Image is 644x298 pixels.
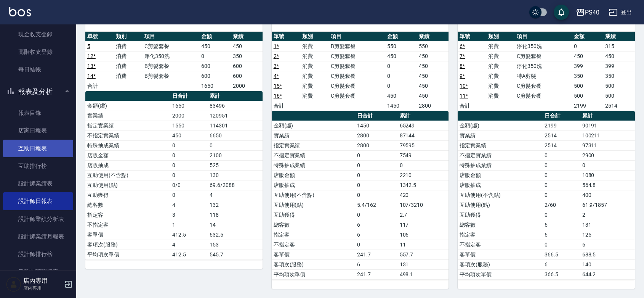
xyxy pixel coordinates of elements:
[515,41,572,51] td: 淨化350洗
[143,41,200,51] td: C剪髮套餐
[606,5,635,19] button: 登出
[272,101,300,111] td: 合計
[170,91,208,101] th: 日合計
[272,140,356,150] td: 指定實業績
[3,140,73,157] a: 互助日報表
[385,51,417,61] td: 450
[458,150,543,160] td: 不指定實業績
[580,190,635,200] td: 400
[417,32,449,42] th: 業績
[85,190,170,200] td: 互助獲得
[3,26,73,43] a: 現金收支登錄
[170,111,208,121] td: 2000
[486,91,515,101] td: 消費
[543,170,580,180] td: 0
[208,170,262,180] td: 130
[199,41,231,51] td: 450
[170,150,208,160] td: 0
[85,130,170,140] td: 不指定實業績
[515,71,572,81] td: 特A剪髮
[515,91,572,101] td: C剪髮套餐
[231,81,263,91] td: 2000
[603,71,635,81] td: 350
[580,200,635,210] td: 61.9/1857
[199,71,231,81] td: 600
[143,71,200,81] td: B剪髮套餐
[170,210,208,220] td: 3
[170,220,208,230] td: 1
[458,111,635,280] table: a dense table
[272,230,356,240] td: 指定客
[272,150,356,160] td: 不指定實業績
[458,140,543,150] td: 指定實業績
[208,240,262,250] td: 153
[199,32,231,42] th: 金額
[329,81,385,91] td: C剪髮套餐
[486,71,515,81] td: 消費
[114,61,143,71] td: 消費
[300,81,329,91] td: 消費
[398,210,449,220] td: 2.7
[580,111,635,121] th: 累計
[170,240,208,250] td: 4
[417,71,449,81] td: 450
[231,71,263,81] td: 600
[329,61,385,71] td: C剪髮套餐
[208,180,262,190] td: 69.6/2088
[458,259,543,269] td: 客項次(服務)
[3,104,73,122] a: 報表目錄
[585,8,599,17] div: PS40
[580,160,635,170] td: 0
[208,190,262,200] td: 4
[543,269,580,279] td: 366.5
[398,170,449,180] td: 2210
[458,230,543,240] td: 指定客
[515,81,572,91] td: C剪髮套餐
[355,150,397,160] td: 0
[85,32,114,42] th: 單號
[580,170,635,180] td: 1080
[385,81,417,91] td: 0
[572,61,604,71] td: 399
[3,228,73,245] a: 設計師業績月報表
[398,269,449,279] td: 498.1
[85,240,170,250] td: 客項次(服務)
[543,230,580,240] td: 6
[170,140,208,150] td: 0
[398,190,449,200] td: 420
[458,130,543,140] td: 實業績
[85,140,170,150] td: 特殊抽成業績
[398,259,449,269] td: 131
[85,210,170,220] td: 指定客
[272,259,356,269] td: 客項次(服務)
[272,190,356,200] td: 互助使用(不含點)
[515,61,572,71] td: 淨化350洗
[572,71,604,81] td: 350
[417,91,449,101] td: 450
[208,101,262,111] td: 83496
[85,220,170,230] td: 不指定客
[6,277,21,292] img: Person
[398,160,449,170] td: 0
[417,61,449,71] td: 450
[398,240,449,250] td: 11
[3,61,73,78] a: 每日結帳
[170,200,208,210] td: 4
[208,140,262,150] td: 0
[272,121,356,130] td: 金額(虛)
[300,41,329,51] td: 消費
[603,61,635,71] td: 399
[580,240,635,250] td: 6
[231,51,263,61] td: 350
[231,41,263,51] td: 450
[85,101,170,111] td: 金額(虛)
[486,32,515,42] th: 類別
[355,190,397,200] td: 0
[458,210,543,220] td: 互助獲得
[355,130,397,140] td: 2800
[603,81,635,91] td: 500
[208,200,262,210] td: 132
[85,170,170,180] td: 互助使用(不含點)
[355,210,397,220] td: 0
[355,200,397,210] td: 5.4/162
